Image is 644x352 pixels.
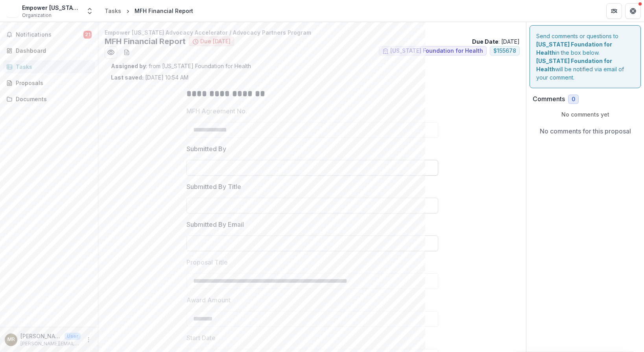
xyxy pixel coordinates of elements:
[536,57,612,72] strong: [US_STATE] Foundation for Health
[6,5,19,17] img: Empower Missouri
[120,46,133,59] button: download-word-button
[16,31,83,38] span: Notifications
[3,93,95,106] a: Documents
[101,5,124,17] a: Tasks
[606,3,622,19] button: Partners
[16,79,89,87] div: Proposals
[16,63,89,71] div: Tasks
[65,333,81,340] p: User
[530,25,641,88] div: Send comments or questions to in the box below. will be notified via email of your comment.
[186,258,228,267] p: Proposal Title
[20,340,81,347] p: [PERSON_NAME][EMAIL_ADDRESS][DOMAIN_NAME]
[536,41,612,56] strong: [US_STATE] Foundation for Health
[3,44,95,57] a: Dashboard
[101,5,196,17] nav: breadcrumb
[84,3,95,19] button: Open entity switcher
[186,295,231,305] p: Award Amount
[111,63,146,69] strong: Assigned by
[3,76,95,89] a: Proposals
[390,48,483,54] span: [US_STATE] Foundation for Health
[3,60,95,73] a: Tasks
[3,28,95,41] button: Notifications21
[7,337,15,342] div: Mallory Rusch
[533,110,638,119] p: No comments yet
[186,220,244,229] p: Submitted By Email
[186,144,226,154] p: Submitted By
[105,46,117,59] button: Preview 31c3bc58-76a0-40ca-abb8-695d4f649cb3.pdf
[472,37,520,46] p: : [DATE]
[105,28,520,37] p: Empower [US_STATE] Advocacy Accelerator / Advocacy Partners Program
[572,96,575,103] span: 0
[22,12,52,19] span: Organization
[472,38,498,45] strong: Due Date
[493,48,516,54] span: $ 155678
[83,31,92,39] span: 21
[625,3,641,19] button: Get Help
[540,126,631,136] p: No comments for this proposal
[105,37,186,46] h2: MFH Financial Report
[533,95,565,103] h2: Comments
[16,95,89,103] div: Documents
[16,46,89,55] div: Dashboard
[105,7,121,15] div: Tasks
[186,182,241,191] p: Submitted By Title
[22,4,81,12] div: Empower [US_STATE]
[135,7,193,15] div: MFH Financial Report
[186,333,216,343] p: Start Date
[111,73,188,82] p: [DATE] 10:54 AM
[111,62,513,70] p: : from [US_STATE] Foundation for Health
[200,38,231,45] span: Due [DATE]
[186,106,247,116] p: MFH Agreement No.
[84,335,93,345] button: More
[111,74,144,81] strong: Last saved:
[20,332,61,340] p: [PERSON_NAME]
